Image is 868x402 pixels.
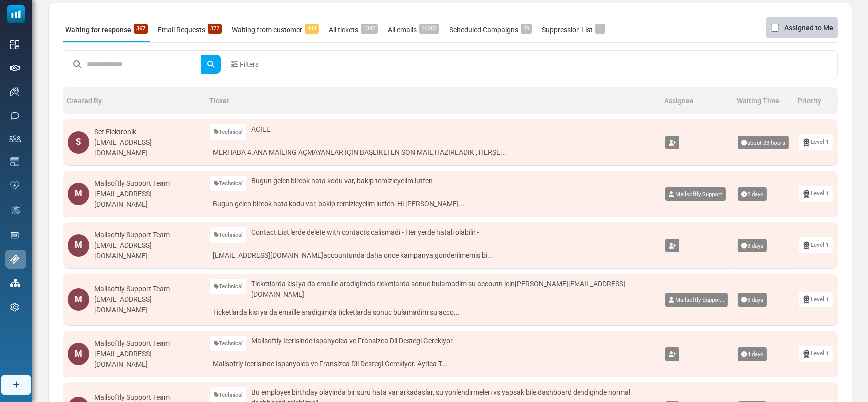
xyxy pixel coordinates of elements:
div: M [68,343,89,365]
span: 3 days [738,239,767,253]
a: Email Requests372 [155,17,224,42]
div: M [68,288,89,311]
a: Mailsoftly Suppor... [665,293,728,307]
div: M [68,234,89,257]
div: S [68,131,89,154]
a: All emails24282 [385,17,442,42]
span: Mailsoftly Support [675,191,722,198]
div: [EMAIL_ADDRESS][DOMAIN_NAME] [94,349,200,370]
img: domain-health-icon.svg [10,181,19,189]
img: settings-icon.svg [10,303,19,312]
div: [EMAIL_ADDRESS][DOMAIN_NAME] [94,294,200,315]
span: Mailsoftly Suppor... [675,296,724,303]
a: MERHABA 4.ANA MAİLİNG AÇMAYANLAR İÇİN BAŞLIKLI EN SON MAİL HAZIRLADIK , HERŞE... [210,145,656,160]
th: Priority [794,87,838,114]
span: 59 [521,24,532,34]
img: contacts-icon.svg [9,135,21,142]
span: ACİLL [251,124,270,135]
span: 2 days [738,187,767,201]
div: Mailsoftly Support Team [94,178,200,189]
span: Ticketlarda kisi ya da emaille aradigimda ticketlarda sonuc bulamadim su accoutn icin [PERSON_NAM... [251,279,656,300]
a: Level 1 [799,134,833,150]
a: Waiting from customer444 [229,17,321,42]
span: 24282 [419,24,439,34]
span: about 23 hours [738,136,789,150]
span: 372 [208,24,222,34]
div: [EMAIL_ADDRESS][DOMAIN_NAME] [94,137,200,158]
div: Set Elektronik [94,127,200,137]
a: Mailsoftly Icerisinde Ispanyolca ve Fransizca Dil Destegi Gerekiyor. Ayrica T... [210,356,656,372]
a: Technical [210,227,246,243]
a: [EMAIL_ADDRESS][DOMAIN_NAME]accountunda daha once kampanya gonderilmemis bi... [210,248,656,263]
a: Technical [210,279,246,294]
th: Assignee [660,87,733,114]
th: Ticket [205,87,661,114]
a: Level 1 [799,346,833,361]
span: 1342 [361,24,378,34]
img: mailsoftly_icon_blue_white.svg [7,5,25,23]
a: Waiting for response367 [63,17,150,42]
a: Scheduled Campaigns59 [447,17,534,42]
a: Technical [210,336,246,351]
span: Mailsoftly Icerisinde Ispanyolca ve Fransizca Dil Destegi Gerekiyor [251,336,453,346]
span: 4 days [738,347,767,361]
label: Assigned to Me [784,22,833,34]
a: Bugun gelen bircok hata kodu var, bakip temizleyelim lutfen: Hi [PERSON_NAME]... [210,196,656,212]
span: 3 days [738,293,767,307]
img: landing_pages.svg [10,231,19,240]
div: [EMAIL_ADDRESS][DOMAIN_NAME] [94,240,200,261]
span: Bugun gelen bircok hata kodu var, bakip temizleyelim lutfen [251,176,433,186]
a: Ticketlarda kisi ya da emaille aradigimda ticketlarda sonuc bulamadim su acco... [210,305,656,320]
th: Created By [63,87,205,114]
a: Suppression List [539,17,608,42]
div: Mailsoftly Support Team [94,284,200,294]
a: All tickets1342 [326,17,380,42]
img: sms-icon.png [10,111,19,120]
div: [EMAIL_ADDRESS][DOMAIN_NAME] [94,189,200,210]
div: Mailsoftly Support Team [94,338,200,349]
a: Level 1 [799,292,833,307]
a: Level 1 [799,186,833,201]
div: M [68,183,89,205]
th: Waiting Time [733,87,794,114]
a: Technical [210,124,246,140]
a: Level 1 [799,237,833,253]
img: support-icon-active.svg [10,255,19,264]
span: Filters [240,59,259,70]
span: 444 [305,24,319,34]
img: workflow.svg [10,205,21,216]
span: Contact List lerde delete with contacts calismadi - Her yerde hatali olabilir - [251,227,479,238]
div: Mailsoftly Support Team [94,230,200,240]
span: 367 [134,24,148,34]
img: dashboard-icon.svg [10,40,19,49]
a: Technical [210,176,246,191]
a: Mailsoftly Support [665,187,726,201]
img: email-templates-icon.svg [10,157,19,166]
img: campaigns-icon.png [10,87,19,96]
